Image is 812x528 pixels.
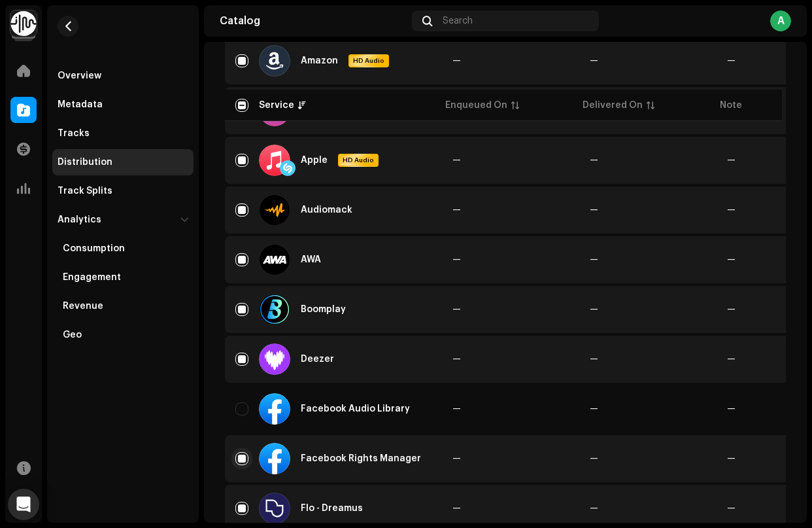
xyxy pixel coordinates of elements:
span: — [590,355,598,364]
re-m-nav-item: Metadata [52,92,194,118]
re-a-table-badge: — [727,305,736,314]
re-a-table-badge: — [727,355,736,364]
re-m-nav-item: Consumption [52,236,194,262]
div: Enqueued On [445,99,507,112]
div: Engagement [63,272,121,283]
div: Apple [301,156,328,165]
span: — [590,404,598,414]
div: Service [259,99,294,112]
img: 0f74c21f-6d1c-4dbc-9196-dbddad53419e [10,10,37,37]
span: — [452,355,461,364]
span: — [452,404,461,414]
span: — [452,255,461,264]
re-a-table-badge: — [727,404,736,414]
span: — [452,205,461,215]
re-a-table-badge: — [727,454,736,463]
re-m-nav-item: Overview [52,63,194,89]
span: — [590,156,598,165]
re-m-nav-item: Tracks [52,120,194,147]
re-m-nav-item: Geo [52,322,194,348]
re-m-nav-item: Engagement [52,264,194,290]
span: — [590,56,598,65]
div: Metadata [58,99,103,110]
re-m-nav-item: Track Splits [52,178,194,204]
span: — [590,305,598,314]
div: AWA [301,255,321,264]
span: HD Audio [339,156,377,165]
re-a-table-badge: — [727,205,736,215]
div: Facebook Audio Library [301,404,410,414]
div: Facebook Rights Manager [301,454,421,463]
div: Delivered On [583,99,643,112]
span: Search [443,16,473,26]
re-m-nav-item: Distribution [52,149,194,175]
div: Amazon [301,56,338,65]
div: Audiomack [301,205,352,215]
re-a-table-badge: — [727,56,736,65]
span: — [590,255,598,264]
div: Tracks [58,128,90,139]
span: — [590,205,598,215]
div: Geo [63,330,82,340]
re-a-table-badge: — [727,255,736,264]
span: — [452,156,461,165]
span: — [452,454,461,463]
re-m-nav-item: Revenue [52,293,194,319]
re-m-nav-dropdown: Analytics [52,207,194,348]
span: — [590,454,598,463]
div: Overview [58,71,101,81]
span: — [452,305,461,314]
div: Catalog [220,16,407,26]
div: Track Splits [58,186,112,196]
span: — [452,504,461,513]
div: Boomplay [301,305,346,314]
div: Deezer [301,355,334,364]
div: Distribution [58,157,112,167]
span: — [452,56,461,65]
re-a-table-badge: — [727,156,736,165]
div: Revenue [63,301,103,311]
span: HD Audio [350,56,388,65]
div: Analytics [58,215,101,225]
re-a-table-badge: — [727,504,736,513]
div: Flo - Dreamus [301,504,363,513]
span: — [590,504,598,513]
div: A [770,10,791,31]
div: Open Intercom Messenger [8,489,39,520]
div: Consumption [63,243,125,254]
